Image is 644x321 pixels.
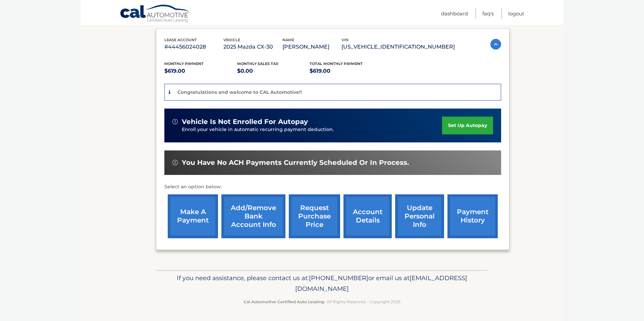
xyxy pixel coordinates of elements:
[490,39,501,50] img: accordion-active.svg
[343,194,392,238] a: account details
[341,42,455,52] p: [US_VEHICLE_IDENTIFICATION_NUMBER]
[244,299,324,304] strong: Cal Automotive Certified Auto Leasing
[289,194,340,238] a: request purchase price
[221,194,285,238] a: Add/Remove bank account info
[310,61,363,66] span: Total Monthly Payment
[172,119,178,124] img: alert-white.svg
[282,42,341,52] p: [PERSON_NAME]
[182,158,409,167] span: You have no ACH payments currently scheduled or in process.
[441,8,468,19] a: Dashboard
[447,194,498,238] a: payment history
[164,66,237,76] p: $619.00
[182,126,442,133] p: Enroll your vehicle in automatic recurring payment deduction.
[160,298,484,305] p: - All Rights Reserved - Copyright 2025
[237,61,278,66] span: Monthly sales Tax
[164,38,197,42] span: lease account
[172,160,178,165] img: alert-white.svg
[508,8,524,19] a: Logout
[168,194,218,238] a: make a payment
[182,118,308,126] span: vehicle is not enrolled for autopay
[237,66,310,76] p: $0.00
[223,38,240,42] span: vehicle
[177,89,302,95] p: Congratulations and welcome to CAL Automotive!!
[282,38,294,42] span: name
[160,273,484,294] p: If you need assistance, please contact us at: or email us at
[341,38,348,42] span: vin
[310,66,382,76] p: $619.00
[120,4,190,24] a: Cal Automotive
[164,61,204,66] span: Monthly Payment
[309,274,368,282] span: [PHONE_NUMBER]
[395,194,444,238] a: update personal info
[164,183,501,191] p: Select an option below:
[442,117,493,134] a: set up autopay
[164,42,223,52] p: #44456024028
[482,8,494,19] a: FAQ's
[223,42,282,52] p: 2025 Mazda CX-30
